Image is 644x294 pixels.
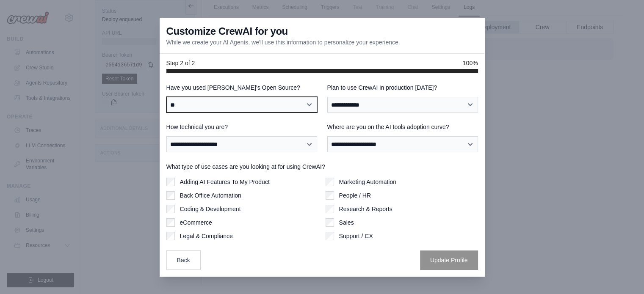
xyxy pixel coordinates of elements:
label: Coding & Development [180,205,241,213]
h3: Customize CrewAI for you [166,25,288,38]
label: Plan to use CrewAI in production [DATE]? [327,83,478,92]
label: Legal & Compliance [180,232,233,240]
label: eCommerce [180,218,212,227]
iframe: Chat Widget [602,253,644,294]
span: 100% [463,59,478,67]
label: Sales [339,218,354,227]
span: Step 2 of 2 [166,59,195,67]
label: How technical you are? [166,123,317,131]
label: What type of use cases are you looking at for using CrewAI? [166,162,478,171]
label: Adding AI Features To My Product [180,178,270,186]
p: While we create your AI Agents, we'll use this information to personalize your experience. [166,38,400,47]
button: Back [166,250,201,270]
button: Update Profile [420,250,478,270]
label: Where are you on the AI tools adoption curve? [327,123,478,131]
label: Have you used [PERSON_NAME]'s Open Source? [166,83,317,92]
label: People / HR [339,191,371,200]
label: Marketing Automation [339,178,396,186]
label: Back Office Automation [180,191,241,200]
label: Support / CX [339,232,373,240]
label: Research & Reports [339,205,392,213]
